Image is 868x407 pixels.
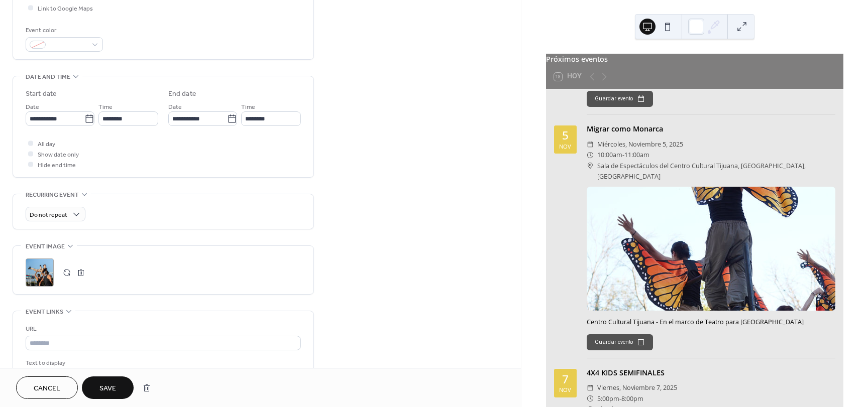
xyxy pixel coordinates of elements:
span: All day [38,139,55,150]
div: URL [26,324,299,334]
span: 11:00am [624,150,649,160]
span: Save [99,383,116,394]
span: Link to Google Maps [38,4,93,14]
span: Recurring event [26,190,79,200]
span: Date and time [26,72,70,82]
div: Start date [26,89,57,99]
span: 10:00am [597,150,622,160]
span: Event image [26,241,65,252]
div: Próximos eventos [546,54,843,65]
div: 5 [562,130,569,142]
button: Guardar evento [587,91,653,107]
span: Sala de Espectáculos del Centro Cultural Tijuana, [GEOGRAPHIC_DATA], [GEOGRAPHIC_DATA] [597,161,835,182]
button: Cancel [16,376,78,399]
span: Date [168,102,182,112]
span: Event links [26,307,63,317]
span: Show date only [38,150,79,160]
div: nov [559,144,571,149]
div: Migrar como Monarca [587,123,835,134]
button: Save [82,376,134,399]
div: ​ [587,393,594,404]
span: Do not repeat [30,209,67,221]
div: End date [168,89,196,99]
span: - [619,393,621,404]
span: viernes, noviembre 7, 2025 [597,382,677,393]
div: ​ [587,139,594,150]
span: Cancel [34,383,60,394]
span: 5:00pm [597,393,619,404]
div: ​ [587,150,594,160]
div: 7 [562,374,569,385]
span: Time [241,102,255,112]
span: Time [98,102,113,112]
span: 8:00pm [621,393,643,404]
span: - [622,150,624,160]
div: Centro Cultural Tijuana - En el marco de Teatro para [GEOGRAPHIC_DATA] [587,318,835,327]
div: ​ [587,382,594,393]
div: ​ [587,161,594,171]
div: Text to display [26,358,299,368]
div: 4X4 KIDS SEMIFINALES [587,367,835,378]
span: Date [26,102,39,112]
div: ; [26,258,54,287]
div: Event color [26,25,101,36]
span: miércoles, noviembre 5, 2025 [597,139,683,150]
span: Hide end time [38,160,76,171]
div: nov [559,387,571,392]
button: Guardar evento [587,334,653,350]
